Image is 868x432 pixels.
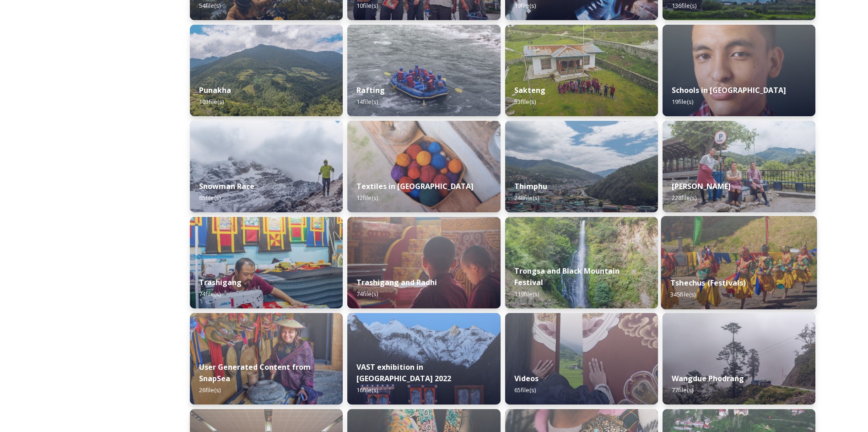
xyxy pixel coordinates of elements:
[190,313,343,405] img: 0FDA4458-C9AB-4E2F-82A6-9DC136F7AE71.jpeg
[199,97,224,106] span: 103 file(s)
[514,1,536,10] span: 19 file(s)
[672,386,693,394] span: 77 file(s)
[190,217,343,308] img: Trashigang%2520and%2520Rangjung%2520060723%2520by%2520Amp%2520Sripimanwat-66.jpg
[356,1,378,10] span: 10 file(s)
[505,25,658,116] img: Sakteng%2520070723%2520by%2520Nantawat-5.jpg
[672,97,693,106] span: 19 file(s)
[356,277,437,287] strong: Trashigang and Radhi
[514,266,620,287] strong: Trongsa and Black Mountain Festival
[514,373,539,383] strong: Videos
[190,25,343,116] img: 2022-10-01%252012.59.42.jpg
[505,217,658,308] img: 2022-10-01%252018.12.56.jpg
[672,181,731,191] strong: [PERSON_NAME]
[199,290,221,298] span: 74 file(s)
[356,386,378,394] span: 16 file(s)
[514,181,547,191] strong: Thimphu
[672,1,696,10] span: 136 file(s)
[514,194,539,202] span: 248 file(s)
[663,121,815,212] img: Trashi%2520Yangtse%2520090723%2520by%2520Amp%2520Sripimanwat-187.jpg
[661,216,817,309] img: Dechenphu%2520Festival14.jpg
[356,194,378,202] span: 12 file(s)
[356,290,378,298] span: 74 file(s)
[672,373,744,383] strong: Wangdue Phodrang
[672,85,786,95] strong: Schools in [GEOGRAPHIC_DATA]
[514,97,536,106] span: 53 file(s)
[670,290,695,298] span: 345 file(s)
[356,85,385,95] strong: Rafting
[199,386,221,394] span: 26 file(s)
[505,121,658,212] img: Thimphu%2520190723%2520by%2520Amp%2520Sripimanwat-43.jpg
[199,181,254,191] strong: Snowman Race
[347,25,500,116] img: f73f969a-3aba-4d6d-a863-38e7472ec6b1.JPG
[514,290,539,298] span: 119 file(s)
[199,362,311,383] strong: User Generated Content from SnapSea
[356,181,474,191] strong: Textiles in [GEOGRAPHIC_DATA]
[199,85,231,95] strong: Punakha
[347,217,500,308] img: Trashigang%2520and%2520Rangjung%2520060723%2520by%2520Amp%2520Sripimanwat-32.jpg
[670,278,746,288] strong: Tshechus (Festivals)
[505,313,658,405] img: Textile.jpg
[663,313,815,405] img: 2022-10-01%252016.15.46.jpg
[356,362,451,383] strong: VAST exhibition in [GEOGRAPHIC_DATA] 2022
[663,25,815,116] img: _SCH2151_FINAL_RGB.jpg
[199,1,221,10] span: 54 file(s)
[672,194,696,202] span: 228 file(s)
[514,386,536,394] span: 65 file(s)
[199,277,242,287] strong: Trashigang
[514,85,545,95] strong: Sakteng
[199,194,221,202] span: 65 file(s)
[190,121,343,212] img: Snowman%2520Race41.jpg
[347,121,500,212] img: _SCH9806.jpg
[347,313,500,405] img: VAST%2520Bhutan%2520art%2520exhibition%2520in%2520Brussels3.jpg
[356,97,378,106] span: 14 file(s)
